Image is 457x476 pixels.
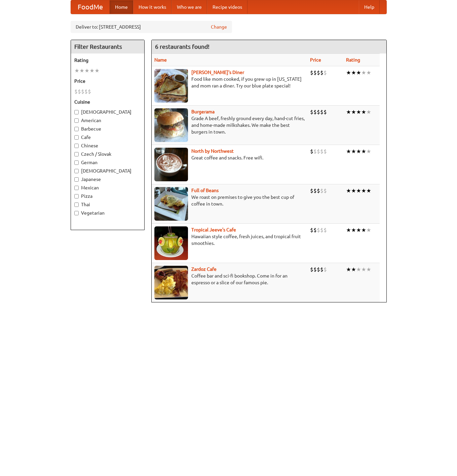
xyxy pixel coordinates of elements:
[366,266,371,273] li: ★
[74,125,141,132] label: Barbecue
[155,43,210,50] ng-pluralize: 6 restaurants found!
[346,266,351,273] li: ★
[74,144,79,148] input: Chinese
[356,148,361,155] li: ★
[74,109,141,115] label: [DEMOGRAPHIC_DATA]
[351,148,356,155] li: ★
[154,226,188,260] img: jeeves.jpg
[154,194,305,207] p: We roast on premises to give you the best cup of coffee in town.
[313,108,317,116] li: $
[323,148,327,155] li: $
[366,187,371,194] li: ★
[74,168,141,174] label: [DEMOGRAPHIC_DATA]
[74,160,79,165] input: German
[154,272,305,286] p: Coffee bar and sci-fi bookshop. Come in for an espresso or a slice of our famous pie.
[356,108,361,116] li: ★
[74,57,141,64] h5: Rating
[74,118,79,123] input: American
[317,266,320,273] li: $
[323,69,327,76] li: $
[310,148,313,155] li: $
[154,148,188,181] img: north.jpg
[313,148,317,155] li: $
[74,152,79,156] input: Czech / Slovak
[313,226,317,234] li: $
[366,108,371,116] li: ★
[361,148,366,155] li: ★
[310,57,321,63] a: Price
[191,70,244,75] b: [PERSON_NAME]'s Diner
[74,135,79,140] input: Cafe
[361,108,366,116] li: ★
[346,69,351,76] li: ★
[320,266,323,273] li: $
[154,69,188,103] img: sallys.jpg
[71,0,110,14] a: FoodMe
[320,108,323,116] li: $
[71,40,144,53] h4: Filter Restaurants
[310,266,313,273] li: $
[346,108,351,116] li: ★
[323,187,327,194] li: $
[88,88,91,95] li: $
[74,184,141,191] label: Mexican
[207,0,247,14] a: Recipe videos
[74,110,79,114] input: [DEMOGRAPHIC_DATA]
[89,67,94,74] li: ★
[366,226,371,234] li: ★
[71,21,232,33] div: Deliver to: [STREET_ADDRESS]
[317,108,320,116] li: $
[351,266,356,273] li: ★
[310,108,313,116] li: $
[191,227,236,232] b: Tropical Jeeve's Cafe
[74,67,79,74] li: ★
[351,187,356,194] li: ★
[359,0,380,14] a: Help
[356,69,361,76] li: ★
[154,233,305,247] p: Hawaiian style coffee, fresh juices, and tropical fruit smoothies.
[74,203,79,207] input: Thai
[74,186,79,190] input: Mexican
[74,134,141,141] label: Cafe
[361,226,366,234] li: ★
[154,187,188,221] img: beans.jpg
[310,226,313,234] li: $
[313,187,317,194] li: $
[346,57,360,63] a: Rating
[191,148,234,154] a: North by Northwest
[154,266,188,299] img: zardoz.jpg
[74,127,79,131] input: Barbecue
[74,159,141,166] label: German
[361,266,366,273] li: ★
[74,142,141,149] label: Chinese
[313,266,317,273] li: $
[356,187,361,194] li: ★
[74,211,79,215] input: Vegetarian
[310,187,313,194] li: $
[94,67,100,74] li: ★
[74,177,79,182] input: Japanese
[74,88,78,95] li: $
[79,67,84,74] li: ★
[323,108,327,116] li: $
[317,69,320,76] li: $
[346,226,351,234] li: ★
[191,188,219,193] a: Full of Beans
[317,187,320,194] li: $
[74,169,79,173] input: [DEMOGRAPHIC_DATA]
[323,226,327,234] li: $
[351,108,356,116] li: ★
[191,109,215,114] a: Burgerama
[320,226,323,234] li: $
[361,187,366,194] li: ★
[323,266,327,273] li: $
[154,154,305,161] p: Great coffee and snacks. Free wifi.
[154,57,167,63] a: Name
[310,69,313,76] li: $
[320,187,323,194] li: $
[154,115,305,135] p: Grade A beef, freshly ground every day, hand-cut fries, and home-made milkshakes. We make the bes...
[191,266,217,272] a: Zardoz Cafe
